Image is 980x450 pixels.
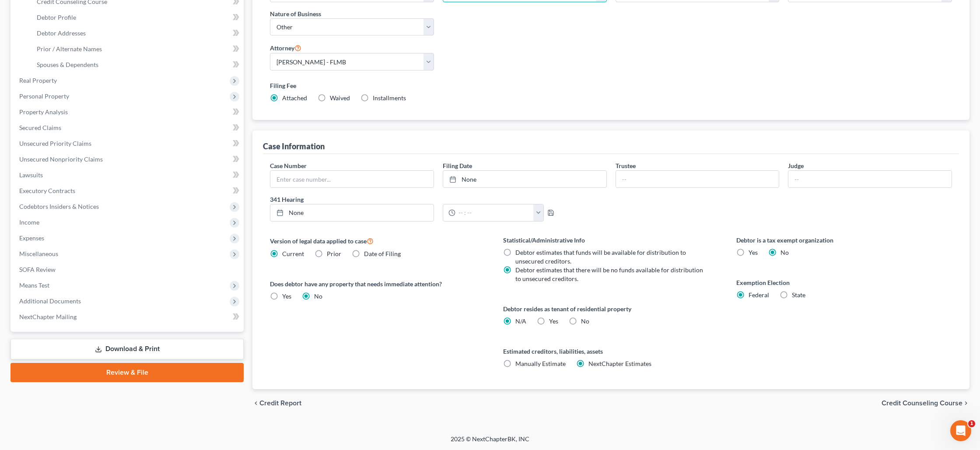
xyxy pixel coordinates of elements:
[515,360,566,367] span: Manually Estimate
[19,297,81,305] span: Additional Documents
[19,77,57,84] span: Real Property
[882,400,962,407] span: Credit Counseling Course
[30,25,244,41] a: Debtor Addresses
[270,81,952,90] label: Filing Fee
[270,42,301,53] label: Attorney
[12,151,244,167] a: Unsecured Nonpriority Claims
[270,171,434,187] input: Enter case number...
[19,140,91,147] span: Unsecured Priority Claims
[749,291,769,299] span: Federal
[792,291,805,299] span: State
[19,124,61,131] span: Secured Claims
[270,236,486,246] label: Version of legal data applied to case
[270,204,434,221] a: None
[443,171,606,187] a: None
[252,400,259,407] i: chevron_left
[19,171,43,179] span: Lawsuits
[252,400,301,407] button: chevron_left Credit Report
[330,94,350,102] span: Waived
[788,161,804,170] label: Judge
[270,161,307,170] label: Case Number
[950,420,971,441] iframe: Intercom live chat
[19,281,49,289] span: Means Test
[30,10,244,25] a: Debtor Profile
[455,204,534,221] input: -- : --
[19,92,69,100] span: Personal Property
[282,250,304,257] span: Current
[503,347,719,356] label: Estimated creditors, liabilities, assets
[581,317,589,325] span: No
[549,317,558,325] span: Yes
[19,250,58,257] span: Miscellaneous
[749,249,758,256] span: Yes
[19,234,44,242] span: Expenses
[616,171,779,187] input: --
[19,218,39,226] span: Income
[266,195,611,204] label: 341 Hearing
[443,161,472,170] label: Filing Date
[788,171,952,187] input: --
[282,94,307,102] span: Attached
[12,309,244,325] a: NextChapter Mailing
[968,420,975,427] span: 1
[962,400,969,407] i: chevron_right
[37,14,76,21] span: Debtor Profile
[588,360,651,367] span: NextChapter Estimates
[30,41,244,57] a: Prior / Alternate Names
[263,141,325,151] div: Case Information
[503,304,719,313] label: Debtor resides as tenant of residential property
[10,363,244,382] a: Review & File
[270,9,321,18] label: Nature of Business
[12,167,244,183] a: Lawsuits
[736,278,952,287] label: Exemption Election
[882,400,969,407] button: Credit Counseling Course chevron_right
[364,250,401,257] span: Date of Filing
[37,29,86,37] span: Debtor Addresses
[19,313,77,320] span: NextChapter Mailing
[373,94,406,102] span: Installments
[616,161,636,170] label: Trustee
[19,155,103,163] span: Unsecured Nonpriority Claims
[12,136,244,151] a: Unsecured Priority Claims
[12,183,244,199] a: Executory Contracts
[270,279,486,288] label: Does debtor have any property that needs immediate attention?
[780,249,789,256] span: No
[515,317,526,325] span: N/A
[19,187,75,194] span: Executory Contracts
[12,120,244,136] a: Secured Claims
[30,57,244,73] a: Spouses & Dependents
[736,236,952,245] label: Debtor is a tax exempt organization
[12,262,244,278] a: SOFA Review
[37,45,102,53] span: Prior / Alternate Names
[12,104,244,120] a: Property Analysis
[515,266,703,282] span: Debtor estimates that there will be no funds available for distribution to unsecured creditors.
[19,266,56,273] span: SOFA Review
[19,203,99,210] span: Codebtors Insiders & Notices
[10,339,244,359] a: Download & Print
[282,292,291,300] span: Yes
[515,249,686,265] span: Debtor estimates that funds will be available for distribution to unsecured creditors.
[37,61,98,68] span: Spouses & Dependents
[19,108,68,116] span: Property Analysis
[259,400,301,407] span: Credit Report
[503,236,719,245] label: Statistical/Administrative Info
[327,250,341,257] span: Prior
[314,292,322,300] span: No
